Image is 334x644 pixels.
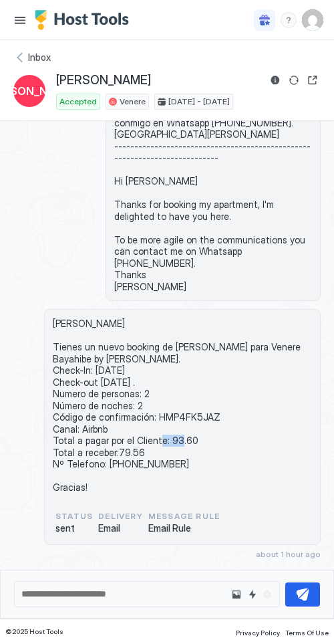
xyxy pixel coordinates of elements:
[53,318,312,494] span: [PERSON_NAME] Tienes un nuevo booking de [PERSON_NAME] para Venere Bayahibe by [PERSON_NAME]. Che...
[55,522,93,534] span: sent
[285,625,329,639] a: Terms Of Use
[236,629,280,637] span: Privacy Policy
[168,96,230,108] span: [DATE] - [DATE]
[56,73,151,88] span: [PERSON_NAME]
[114,35,312,292] span: [PERSON_NAME] Gracias por reservar mi apartamento, estoy encantada de teneros por aquí. Te estaré...
[244,586,261,603] button: Quick reply
[35,10,135,30] a: Host Tools Logo
[281,12,297,28] div: menu
[59,96,97,108] span: Accepted
[148,510,220,522] span: Message Rule
[11,11,29,29] button: Menu
[228,586,244,603] button: Upload image
[236,625,280,639] a: Privacy Policy
[98,522,143,534] span: Email
[256,549,321,559] span: about 1 hour ago
[305,72,321,88] button: Open reservation
[98,510,143,522] span: Delivery
[285,629,329,637] span: Terms Of Use
[302,9,323,31] div: User profile
[148,522,220,534] span: Email Rule
[28,51,51,64] span: Inbox
[55,510,93,522] span: status
[5,627,63,636] span: © 2025 Host Tools
[120,96,146,108] span: Venere
[267,72,283,88] button: Reservation information
[286,72,302,88] button: Sync reservation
